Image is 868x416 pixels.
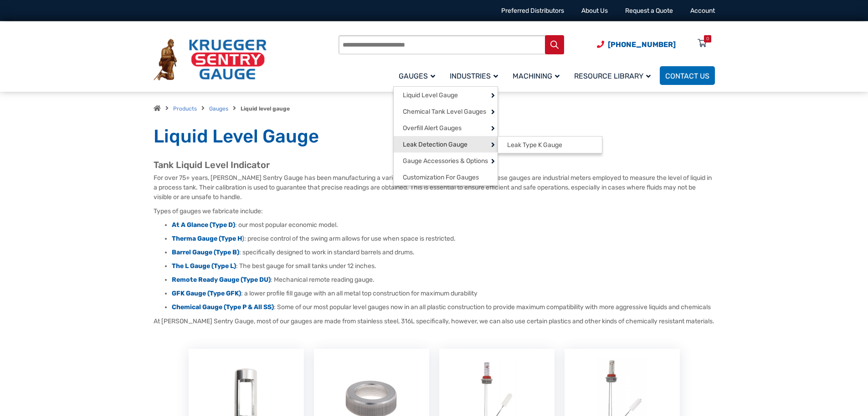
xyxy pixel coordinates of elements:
span: Gauge Accessories & Options [403,157,488,165]
h2: Tank Liquid Level Indicator [154,159,715,171]
span: Leak Type K Gauge [507,141,562,149]
a: Phone Number (920) 434-8860 [597,39,676,50]
li: : a lower profile fill gauge with an all metal top construction for maximum durability [172,289,715,298]
a: Overfill Alert Gauges [394,120,498,136]
h1: Liquid Level Gauge [154,125,715,148]
a: Barrel Gauge (Type B) [172,248,239,256]
span: Resource Library [574,72,651,80]
span: Industries [450,72,498,80]
div: 0 [706,35,709,42]
a: Machining [507,65,569,86]
span: [PHONE_NUMBER] [608,40,676,49]
a: Request a Quote [625,7,673,15]
li: : Some of our most popular level gauges now in an all plastic construction to provide maximum com... [172,303,715,312]
a: Products [173,105,197,112]
a: Gauges [209,105,228,112]
a: Therma Gauge (Type H) [172,235,244,242]
a: Gauge Accessories & Options [394,153,498,169]
strong: Liquid level gauge [241,105,290,112]
li: : specifically designed to work in standard barrels and drums. [172,248,715,257]
strong: Therma Gauge (Type H [172,235,242,242]
a: Customization For Gauges [394,169,498,185]
li: : Mechanical remote reading gauge. [172,275,715,284]
a: Account [690,7,715,15]
a: About Us [581,7,608,15]
a: The L Gauge (Type L) [172,262,236,270]
a: Remote Ready Gauge (Type DU) [172,276,271,284]
span: Chemical Tank Level Gauges [403,108,486,116]
p: Types of gauges we fabricate include: [154,206,715,216]
span: Machining [513,72,560,80]
li: : our most popular economic model. [172,221,715,230]
span: Overfill Alert Gauges [403,124,462,132]
a: Preferred Distributors [501,7,564,15]
span: Customization For Gauges [403,174,479,182]
a: Resource Library [569,65,660,86]
a: Leak Detection Gauge [394,136,498,153]
a: Gauges [393,65,444,86]
a: Chemical Gauge (Type P & All SS) [172,303,274,311]
span: Gauges [399,72,435,80]
a: Liquid Level Gauge [394,87,498,103]
a: GFK Gauge (Type GFK) [172,290,241,297]
p: At [PERSON_NAME] Sentry Gauge, most of our gauges are made from stainless steel, 316L specificall... [154,316,715,326]
a: Leak Type K Gauge [498,137,602,153]
li: : The best gauge for small tanks under 12 inches. [172,262,715,271]
img: Krueger Sentry Gauge [154,39,267,81]
a: Industries [444,65,507,86]
a: Chemical Tank Level Gauges [394,103,498,120]
p: For over 75+ years, [PERSON_NAME] Sentry Gauge has been manufacturing a variety of reliable liqui... [154,173,715,202]
span: Liquid Level Gauge [403,91,458,100]
li: : precise control of the swing arm allows for use when space is restricted. [172,234,715,243]
a: Contact Us [660,66,715,85]
span: Leak Detection Gauge [403,141,467,149]
span: Contact Us [665,72,709,80]
a: At A Glance (Type D) [172,221,235,229]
